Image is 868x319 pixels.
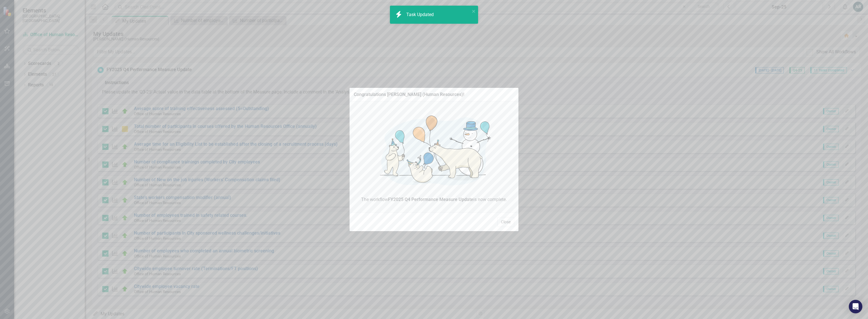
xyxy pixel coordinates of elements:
button: Close [497,217,514,227]
div: Open Intercom Messenger [849,300,862,313]
img: Congratulations [370,106,498,196]
button: close [472,8,476,14]
div: Task Updated [406,12,435,18]
div: Congratulations [PERSON_NAME] (Human Resources)! [354,92,464,97]
strong: FY2025 Q4 Performance Measure Update [388,197,473,202]
span: The workflow is now complete. [354,196,514,203]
